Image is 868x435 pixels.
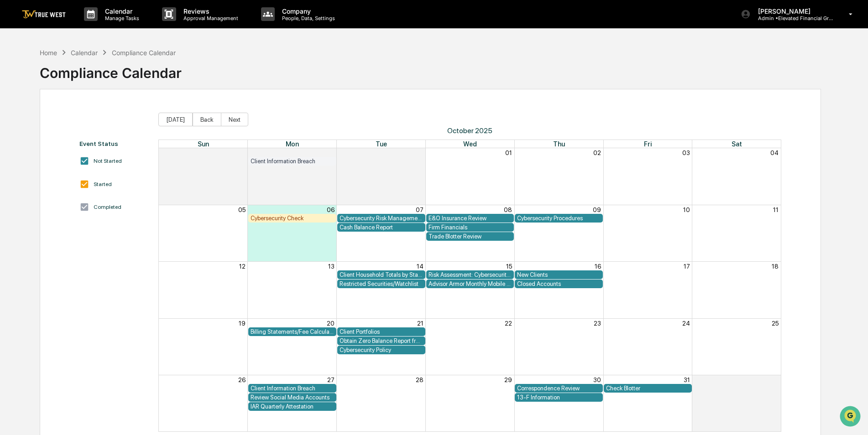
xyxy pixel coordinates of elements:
button: 16 [595,263,601,270]
button: 28 [416,376,424,383]
div: Trade Blotter Review [429,233,512,240]
p: [PERSON_NAME] [751,7,836,15]
button: 04 [770,149,779,156]
div: Cash Balance Report [340,224,423,231]
div: Advisor Armor Monthly Mobile Applet Scan [429,280,512,287]
span: Sat [732,140,742,148]
button: 13 [328,263,335,270]
div: Calendar [71,49,98,57]
button: 11 [773,206,779,213]
button: 28 [238,149,246,156]
span: Preclearance [18,115,59,124]
button: Next [221,113,248,126]
p: Calendar [98,7,144,15]
button: 23 [594,320,601,327]
div: Start new chat [31,70,150,79]
button: 09 [593,206,601,213]
button: 29 [327,149,335,156]
div: Billing Statements/Fee Calculations Report [251,328,334,335]
p: How can we help? [9,19,166,34]
button: 12 [239,263,246,270]
img: 1746055101610-c473b297-6a78-478c-a979-82029cc54cd1 [9,70,26,86]
button: 21 [417,320,424,327]
span: Tue [376,140,387,148]
div: Risk Assessment: Cybersecurity and Technology Vendor Review [429,271,512,278]
div: Cybersecurity Procedures [517,215,601,222]
div: Compliance Calendar [112,49,176,57]
div: Obtain Zero Balance Report from Custodian [340,337,423,344]
div: Started [94,181,112,187]
div: 🔎 [9,133,16,140]
button: 26 [238,376,246,383]
span: Data Lookup [18,132,58,141]
div: Review Social Media Accounts [251,394,334,401]
div: Not Started [94,158,122,164]
button: 08 [504,206,512,213]
button: 22 [505,320,512,327]
a: 🖐️Preclearance [5,111,63,128]
span: Wed [463,140,477,148]
p: Admin • Elevated Financial Group [751,15,836,21]
div: E&O Insurance Review [429,215,512,222]
button: 01 [772,376,779,383]
div: Cybersecurity Policy [340,347,423,353]
div: Client Information Breach [251,385,334,392]
div: New Clients [517,271,601,278]
span: Fri [644,140,652,148]
button: 30 [416,149,424,156]
button: Back [193,113,221,126]
p: Manage Tasks [98,15,144,21]
div: Restricted Securities/Watchlist [340,280,423,287]
button: 18 [772,263,779,270]
button: 30 [593,376,601,383]
div: Client Household Totals by State [340,271,423,278]
button: 20 [327,320,335,327]
p: People, Data, Settings [275,15,340,21]
button: 02 [593,149,601,156]
div: Completed [94,204,121,210]
span: Sun [198,140,209,148]
span: Mon [286,140,299,148]
img: logo [22,10,66,19]
span: Attestations [75,115,113,124]
button: 05 [238,206,246,213]
div: Cybersecurity Risk Management and Strategy [340,215,423,222]
button: Start new chat [155,72,166,83]
a: 🔎Data Lookup [5,129,61,145]
button: 01 [505,149,512,156]
button: 27 [327,376,335,383]
button: 25 [772,320,779,327]
div: Month View [158,140,781,432]
div: Compliance Calendar [40,57,182,81]
p: Approval Management [176,15,243,21]
span: Thu [553,140,565,148]
div: 🗄️ [66,116,73,123]
div: Closed Accounts [517,280,601,287]
button: 29 [504,376,512,383]
button: 14 [417,263,424,270]
div: We're available if you need us! [31,79,115,86]
button: [DATE] [158,113,193,126]
button: 06 [327,206,335,213]
button: 19 [239,320,246,327]
button: 10 [683,206,690,213]
div: Check Blotter [606,385,690,392]
a: 🗄️Attestations [63,111,117,128]
div: Correspondence Review [517,385,601,392]
span: Pylon [91,155,110,161]
div: Cybersecurity Check [251,215,334,222]
span: October 2025 [158,126,781,135]
div: Client Information Breach [251,158,334,165]
div: Firm Financials [429,224,512,231]
button: 07 [416,206,424,213]
div: Event Status [79,140,150,147]
button: 17 [684,263,690,270]
div: 🖐️ [9,116,16,123]
button: 03 [682,149,690,156]
div: 13-F Information [517,394,601,401]
div: Home [40,49,57,57]
div: Client Portfolios [340,328,423,335]
div: IAR Quarterly Attestation [251,403,334,410]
